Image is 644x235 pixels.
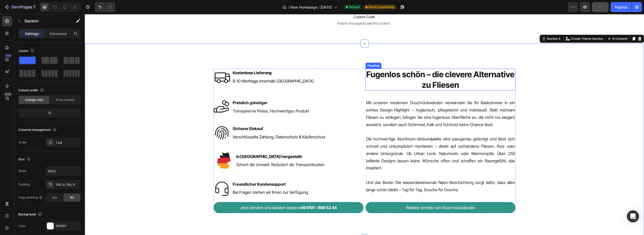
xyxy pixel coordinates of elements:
[85,14,644,235] iframe: Design area
[148,176,223,181] span: Bei Fragen stehen wir Ihnen zur Verfügung
[213,191,252,196] strong: +49 6101 - 986 52 44
[56,182,79,187] div: 100, 0, 100, 0
[18,211,43,218] div: Background
[18,140,27,145] div: Order
[18,156,32,163] div: Size
[129,188,279,199] a: Jetzt anrufen und beraten lassen+49 6101 - 986 52 44
[56,224,79,228] div: FFFFFF
[369,5,394,9] span: Need republishing
[129,136,149,156] img: gempages_506553151566906247-b8ad6210-82fe-49dc-b4bb-bc5e8d8e55df.png
[281,165,430,179] p: Und das Beste: Die wasserabweisende Nano-Beschichtung sorgt dafür, dass alles lange schön bleibt ...
[78,7,480,12] span: Publish the page to see the content.
[615,5,627,10] div: Publish
[151,140,217,145] span: In [GEOGRAPHIC_DATA] hergestellt
[18,182,30,187] div: Padding
[18,87,45,94] div: Column width
[521,22,544,28] button: AI Content
[290,5,332,10] span: New Homepage / [DATE]
[18,195,43,200] div: Page padding
[281,55,430,76] p: Fugenlos schön – die clevere Alternative zu Fliesen
[18,127,58,133] div: Columns management
[70,195,74,200] span: No
[151,147,240,154] p: Schont die Umwelt. Reduziert die Transportkosten
[5,54,12,58] div: 450
[46,167,80,176] input: Auto
[486,22,518,27] p: Create Theme Section
[50,31,67,36] p: Advanced
[281,85,430,114] p: Mit unseren modernen Duschrückwänden verwandeln Sie Ihr Badezimmer in ein echtes Design-Highlight...
[281,121,430,158] p: Die hochwertige Aluminium-Verbundplatte wird passgenau gefertigt und lässt sich schnell und unkom...
[282,49,296,54] div: Heading
[25,98,43,102] span: Change ratio
[148,93,224,101] p: Transparente Preise, Hochwertiges Produkt
[627,210,639,222] div: Open Intercom Messenger
[33,4,35,10] p: 7
[148,64,229,69] span: 8-10 Werktage innerhalb [GEOGRAPHIC_DATA]
[18,48,35,54] div: Layout
[155,190,252,197] p: Jetzt anrufen und beraten lassen
[19,109,80,116] div: 12
[52,195,57,200] span: Yes
[148,56,187,61] span: Kostenlose Lieferung
[25,31,39,36] p: Settings
[148,112,178,117] a: Sicherer Einkauf
[56,140,79,145] div: 1 col
[611,2,632,12] button: Publish
[148,120,241,125] span: Verschlüsselte Zahlung, Datenschutz & Käuferschutz
[4,92,12,96] div: Beta
[281,55,431,76] h2: Rich Text Editor. Editing area: main
[18,224,26,228] div: Color
[2,2,37,12] button: 7
[461,22,477,27] div: Section 3
[148,168,201,173] a: Freundlicher Kundensupport
[56,98,74,102] span: Fit to content
[24,18,66,24] p: Section
[288,5,289,10] span: /
[349,5,359,9] span: Default
[148,85,224,92] p: Preislich günstiger
[95,2,115,12] div: Undo/Redo
[281,188,431,199] a: Weitere Vorteile von Duschrückwänden
[321,190,390,197] p: Weitere Vorteile von Duschrückwänden
[18,169,27,173] div: Width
